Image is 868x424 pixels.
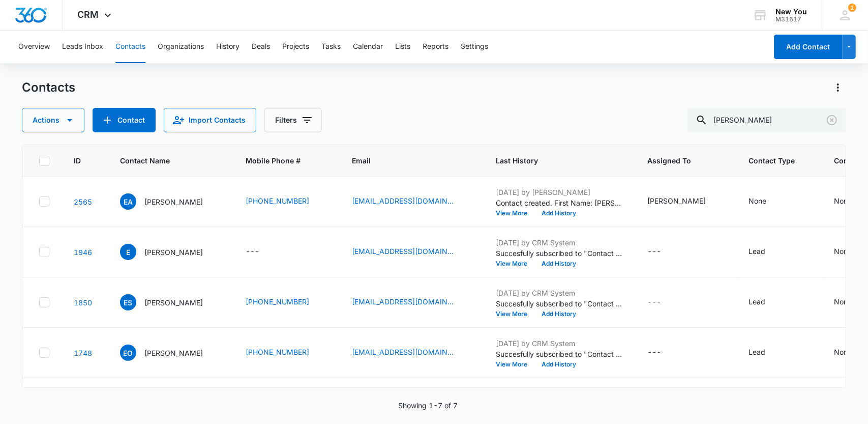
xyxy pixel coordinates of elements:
[120,155,206,166] span: Contact Name
[321,31,341,63] button: Tasks
[496,361,535,368] button: View More
[648,347,662,359] div: ---
[496,349,623,359] p: Succesfully subscribed to "Contact Form Submissions".
[496,237,623,248] p: [DATE] by CRM System
[535,311,584,317] button: Add History
[687,108,846,132] input: Search Contacts
[22,108,84,132] button: Actions
[158,31,204,63] button: Organizations
[120,294,221,310] div: Contact Name - Erika Sevilla - Select to Edit Field
[74,155,81,166] span: ID
[749,155,795,166] span: Contact Type
[423,31,448,63] button: Reports
[398,400,458,411] p: Showing 1-7 of 7
[120,294,136,310] span: ES
[164,108,256,132] button: Import Contacts
[216,31,240,63] button: History
[62,31,103,63] button: Leads Inbox
[848,4,856,12] span: 1
[648,246,680,258] div: Assigned To - - Select to Edit Field
[246,347,327,359] div: Mobile Phone # - (253) 318-1912 - Select to Edit Field
[352,296,454,307] a: [EMAIL_ADDRESS][DOMAIN_NAME]
[352,155,457,166] span: Email
[496,311,535,317] button: View More
[74,197,92,206] a: Navigate to contact details page for Erika Ali
[352,296,472,308] div: Email - sevillaerika123@yahoo.com - Select to Edit Field
[496,187,623,197] p: [DATE] by [PERSON_NAME]
[18,31,50,63] button: Overview
[749,296,766,307] div: Lead
[749,246,784,258] div: Contact Type - Lead - Select to Edit Field
[774,35,843,59] button: Add Contact
[74,248,92,257] a: Navigate to contact details page for Erika
[93,108,156,132] button: Add Contact
[749,246,766,257] div: Lead
[749,195,785,208] div: Contact Type - None - Select to Edit Field
[848,4,856,12] div: notifications count
[120,345,136,361] span: EO
[246,296,309,307] a: [PHONE_NUMBER]
[775,8,807,16] div: account name
[648,195,725,208] div: Assigned To - YANIRA PEREZ - Select to Edit Field
[834,347,852,357] div: None
[246,296,327,308] div: Mobile Phone # - (360) 559-5270 - Select to Edit Field
[120,193,221,210] div: Contact Name - Erika Ali - Select to Edit Field
[352,347,472,359] div: Email - erikaaoberg@gmail.com - Select to Edit Field
[648,347,680,359] div: Assigned To - - Select to Edit Field
[648,296,680,308] div: Assigned To - - Select to Edit Field
[144,297,203,308] p: [PERSON_NAME]
[120,244,136,260] span: E
[74,298,92,307] a: Navigate to contact details page for Erika Sevilla
[834,195,852,206] div: None
[824,112,840,128] button: Clear
[749,296,784,308] div: Contact Type - Lead - Select to Edit Field
[648,155,710,166] span: Assigned To
[749,195,767,206] div: None
[749,347,784,359] div: Contact Type - Lead - Select to Edit Field
[144,247,203,258] p: [PERSON_NAME]
[246,347,309,357] a: [PHONE_NUMBER]
[352,246,454,257] a: [EMAIL_ADDRESS][DOMAIN_NAME]
[496,288,623,298] p: [DATE] by CRM System
[749,347,766,357] div: Lead
[252,31,270,63] button: Deals
[246,246,278,258] div: Mobile Phone # - - Select to Edit Field
[120,193,136,210] span: EA
[352,347,454,357] a: [EMAIL_ADDRESS][DOMAIN_NAME]
[352,195,472,208] div: Email - erikalull@yahoo.com - Select to Edit Field
[352,246,472,258] div: Email - alvarezerikaa2@gmail.com - Select to Edit Field
[144,348,203,358] p: [PERSON_NAME]
[648,246,662,258] div: ---
[648,195,706,206] div: [PERSON_NAME]
[775,16,807,23] div: account id
[496,298,623,309] p: Succesfully subscribed to "Contact Form Submissions".
[246,195,309,206] a: [PHONE_NUMBER]
[246,155,327,166] span: Mobile Phone #
[496,210,535,216] button: View More
[461,31,488,63] button: Settings
[496,155,609,166] span: Last History
[834,296,852,307] div: None
[78,9,99,20] span: CRM
[830,79,846,96] button: Actions
[352,195,454,206] a: [EMAIL_ADDRESS][DOMAIN_NAME]
[395,31,410,63] button: Lists
[648,296,662,308] div: ---
[535,261,584,267] button: Add History
[834,246,852,257] div: None
[535,210,584,216] button: Add History
[496,338,623,349] p: [DATE] by CRM System
[353,31,383,63] button: Calendar
[496,248,623,259] p: Succesfully subscribed to "Contact Form Submissions".
[496,197,623,208] p: Contact created. First Name: [PERSON_NAME] Last Name: [PERSON_NAME] Mobile Phone #: [PHONE_NUMBER...
[246,195,327,208] div: Mobile Phone # - (253) 318-7434 - Select to Edit Field
[120,345,221,361] div: Contact Name - Erika Oberg - Select to Edit Field
[496,261,535,267] button: View More
[22,80,75,95] h1: Contacts
[144,196,203,207] p: [PERSON_NAME]
[115,31,145,63] button: Contacts
[120,244,221,260] div: Contact Name - Erika - Select to Edit Field
[282,31,309,63] button: Projects
[535,361,584,368] button: Add History
[246,246,259,258] div: ---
